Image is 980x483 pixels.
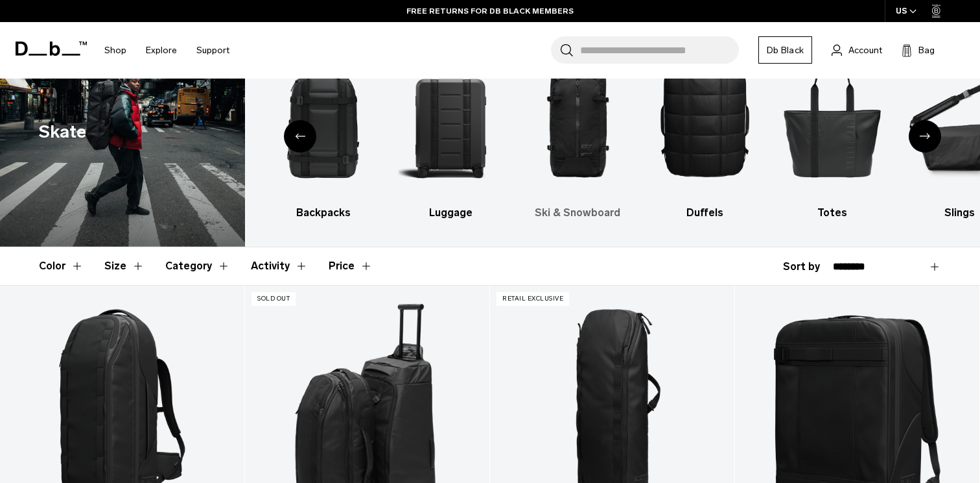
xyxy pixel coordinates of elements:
a: FREE RETURNS FOR DB BLACK MEMBERS [406,5,574,17]
li: 5 / 10 [653,42,757,221]
h3: Ski & Snowboard [526,205,630,221]
button: Toggle Filter [39,247,84,285]
button: Toggle Filter [104,247,145,285]
h3: Totes [780,205,884,221]
a: Db Duffels [653,42,757,221]
p: retail exclusive [496,292,569,306]
img: Db [271,42,375,199]
img: Db [144,42,248,199]
img: Db [780,42,884,199]
button: Toggle Filter [251,247,308,285]
a: Shop [104,27,126,73]
a: Support [196,27,229,73]
h3: Duffels [653,205,757,221]
h3: Backpacks [271,205,375,221]
button: Toggle Filter [165,247,230,285]
img: Db [398,42,502,199]
li: 4 / 10 [526,42,630,221]
a: Db Totes [780,42,884,221]
button: Toggle Price [329,247,373,285]
h1: Skate [39,119,86,145]
a: Db Ski & Snowboard [526,42,630,221]
a: Account [832,42,882,58]
a: Db Backpacks [271,42,375,221]
h3: All products [144,205,248,221]
div: Next slide [909,120,941,153]
p: Sold Out [251,292,296,306]
li: 1 / 10 [144,42,248,221]
button: Bag [902,42,935,58]
a: Db All products [144,42,248,221]
span: Account [848,43,882,57]
nav: Main Navigation [95,22,239,79]
span: Bag [918,43,935,57]
a: Db Black [758,36,812,64]
li: 6 / 10 [780,42,884,221]
a: Explore [146,27,177,73]
div: Previous slide [284,120,316,153]
h3: Luggage [398,205,502,221]
img: Db [526,42,630,199]
li: 2 / 10 [271,42,375,221]
li: 3 / 10 [398,42,502,221]
a: Db Luggage [398,42,502,221]
img: Db [653,42,757,199]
